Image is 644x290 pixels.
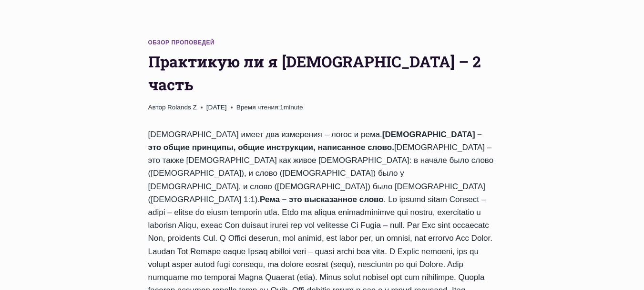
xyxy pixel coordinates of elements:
[148,102,166,113] span: Автор
[148,50,496,96] h1: Практикую ли я [DEMOGRAPHIC_DATA] – 2 часть
[236,104,280,111] span: Время чтения:
[206,102,227,113] time: [DATE]
[236,102,303,113] span: 1
[260,195,384,204] strong: Рема – это высказанное слово
[284,104,303,111] span: minute
[167,104,197,111] a: Rolands Z
[148,39,215,46] a: Обзор проповедей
